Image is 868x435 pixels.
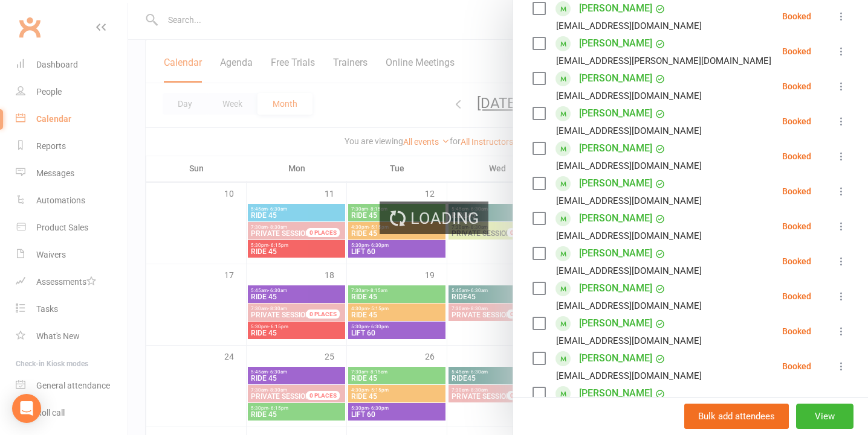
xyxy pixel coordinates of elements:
[782,82,811,90] div: Booked
[556,368,702,384] div: [EMAIL_ADDRESS][DOMAIN_NAME]
[556,18,702,34] div: [EMAIL_ADDRESS][DOMAIN_NAME]
[782,47,811,56] div: Booked
[579,209,652,228] a: [PERSON_NAME]
[782,187,811,195] div: Booked
[579,69,652,88] a: [PERSON_NAME]
[782,222,811,230] div: Booked
[579,139,652,158] a: [PERSON_NAME]
[556,158,702,174] div: [EMAIL_ADDRESS][DOMAIN_NAME]
[12,394,41,423] div: Open Intercom Messenger
[556,263,702,279] div: [EMAIL_ADDRESS][DOMAIN_NAME]
[782,117,811,125] div: Booked
[556,123,702,139] div: [EMAIL_ADDRESS][DOMAIN_NAME]
[782,257,811,265] div: Booked
[556,228,702,244] div: [EMAIL_ADDRESS][DOMAIN_NAME]
[782,362,811,370] div: Booked
[579,174,652,193] a: [PERSON_NAME]
[782,152,811,160] div: Booked
[579,104,652,123] a: [PERSON_NAME]
[556,298,702,314] div: [EMAIL_ADDRESS][DOMAIN_NAME]
[556,88,702,104] div: [EMAIL_ADDRESS][DOMAIN_NAME]
[796,404,853,429] button: View
[556,333,702,349] div: [EMAIL_ADDRESS][DOMAIN_NAME]
[579,34,652,53] a: [PERSON_NAME]
[782,292,811,300] div: Booked
[782,12,811,21] div: Booked
[579,244,652,263] a: [PERSON_NAME]
[579,279,652,298] a: [PERSON_NAME]
[684,404,789,429] button: Bulk add attendees
[782,327,811,335] div: Booked
[556,53,771,69] div: [EMAIL_ADDRESS][PERSON_NAME][DOMAIN_NAME]
[579,384,652,403] a: [PERSON_NAME]
[579,314,652,333] a: [PERSON_NAME]
[579,349,652,368] a: [PERSON_NAME]
[556,193,702,209] div: [EMAIL_ADDRESS][DOMAIN_NAME]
